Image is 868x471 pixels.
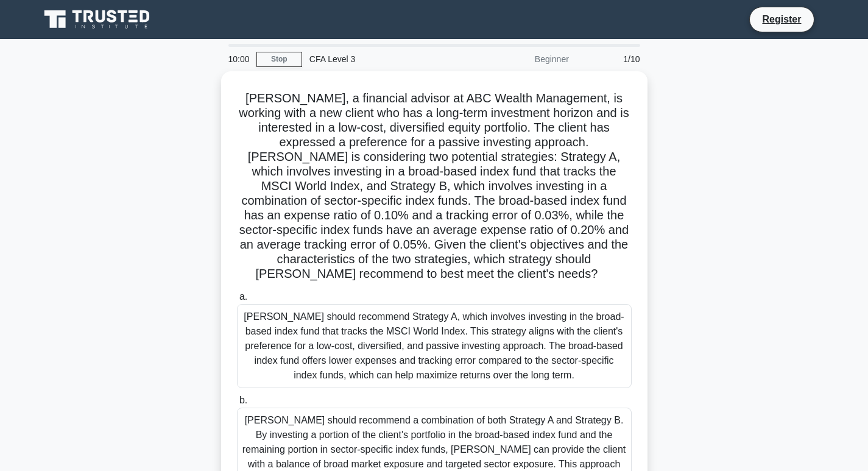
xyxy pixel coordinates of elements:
div: 1/10 [576,47,647,71]
div: 10:00 [221,47,256,71]
a: Stop [256,52,302,67]
div: CFA Level 3 [302,47,470,71]
div: Beginner [470,47,576,71]
h5: [PERSON_NAME], a financial advisor at ABC Wealth Management, is working with a new client who has... [236,91,633,282]
a: Register [755,12,808,27]
span: a. [239,291,247,302]
span: b. [239,395,247,405]
div: [PERSON_NAME] should recommend Strategy A, which involves investing in the broad-based index fund... [237,304,632,388]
